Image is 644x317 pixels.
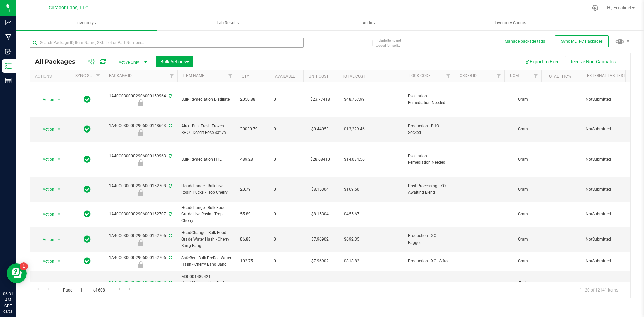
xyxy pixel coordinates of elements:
a: Qty [241,74,249,79]
td: $23.77418 [303,82,337,117]
span: In Sync [84,155,91,164]
span: In Sync [84,124,91,134]
span: Each [508,280,537,293]
a: External Lab Test Result [587,73,640,78]
div: 1A40C0300002906000159963 [103,153,178,166]
span: All Packages [35,58,82,65]
span: Curador Labs, LLC [49,5,88,11]
span: 86.88 [240,236,266,243]
a: Inventory Counts [440,16,581,30]
div: Escalation - Remediation Needed [103,159,178,166]
a: Package ID [109,73,132,78]
span: select [55,210,63,219]
span: Sync METRC Packages [561,39,603,44]
td: $8.15304 [303,177,337,202]
span: In Sync [84,95,91,104]
span: Gram [508,258,537,264]
td: $0.44053 [303,117,337,142]
span: Gram [508,156,537,163]
span: Sync from Compliance System [168,183,172,188]
span: Gram [508,96,537,103]
a: Order Id [460,73,477,78]
span: 0 [274,96,299,103]
a: Filter [530,70,541,82]
button: Receive Non-Cannabis [565,56,620,67]
div: Post Processing - XO - Awaiting Blend [103,189,178,196]
div: Production - BHO - Socked [103,129,178,136]
span: HeadChange - Bulk Food Grade Water Hash - Cherry Bang Bang [181,230,232,249]
span: Bulk Remediation HTE [181,156,232,163]
div: 1A40C0300002906000152707 [103,211,178,217]
button: Manage package tags [505,39,545,44]
span: SafeBet - Bulk PreRoll Water Hash - Cherry Bang Bang [181,255,232,268]
a: Total Cost [342,74,365,79]
inline-svg: Inbound [5,48,12,55]
span: M00001489421: HeadChange - Live Rosin Cart .5g - Final Packaging - Terp Tickler [181,274,232,300]
td: $7.96902 [303,252,337,271]
button: Sync METRC Packages [555,35,609,47]
span: Inventory Counts [486,20,535,26]
span: Action [37,235,55,244]
span: 20.79 [240,186,266,193]
div: Escalation - Remediation Needed [103,99,178,106]
span: Production - XO - Sifted [408,258,450,264]
div: Actions [35,74,67,79]
input: Search Package ID, Item Name, SKU, Lot or Part Number... [30,38,304,48]
a: 1A40C0300002906000168170 [109,280,166,285]
span: In Sync [84,256,91,266]
span: Sync from Compliance System [168,255,172,260]
a: Filter [493,70,504,82]
span: Sync from Compliance System [168,94,172,98]
div: 1A40C0300002906000152706 [103,255,178,268]
span: Escalation - Remediation Needed [408,153,450,166]
span: 0 [274,186,299,193]
span: Gram [508,186,537,193]
span: Action [37,155,55,164]
td: $28.68410 [303,142,337,177]
a: UOM [510,73,519,78]
a: Unit Cost [309,74,329,79]
a: Available [275,74,295,79]
span: $13,229.46 [341,124,368,134]
a: Go to the next page [115,285,124,294]
span: $14,034.56 [341,155,368,164]
div: Manage settings [591,5,599,11]
a: Audit [299,16,440,30]
td: $8.15304 [303,202,337,227]
span: Production - BHO - Socked [408,123,450,136]
span: Gram [508,126,537,133]
span: Include items not tagged for facility [376,38,409,48]
div: 1A40C0300002906000152705 [103,233,178,246]
span: Audit [299,20,439,26]
span: Sync from Compliance System [168,123,172,128]
a: Filter [443,70,454,82]
span: Bulk Actions [160,59,189,64]
span: Gram [508,211,537,217]
div: 1A40C0300002906000152708 [103,183,178,196]
span: Escalation - Remediation Needed [408,93,450,106]
span: Hi, Emaline! [607,5,631,10]
span: Action [37,257,55,266]
span: select [55,155,63,164]
span: Action [37,125,55,134]
a: Sync Status [75,73,101,78]
iframe: Resource center unread badge [20,262,28,270]
td: $7.96902 [303,227,337,252]
div: 1A40C0300002906000159964 [103,93,178,106]
div: 1A40C0300002906000148663 [103,123,178,136]
span: Action [37,95,55,104]
span: Bulk Remediation Distillate [181,96,232,103]
a: Lab Results [157,16,299,30]
span: select [55,235,63,244]
p: 06:31 AM CDT [3,291,13,309]
span: Sync from Compliance System [168,233,172,238]
span: Gram [508,236,537,243]
inline-svg: Analytics [5,19,12,26]
span: In Sync [84,184,91,194]
span: 1 - 20 of 12141 items [574,285,624,295]
span: 0 [274,211,299,217]
inline-svg: Manufacturing [5,34,12,41]
iframe: Resource center [7,263,27,283]
span: Headchange - Bulk Food Grade Live Rosin - Trop Cherry [181,205,232,224]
